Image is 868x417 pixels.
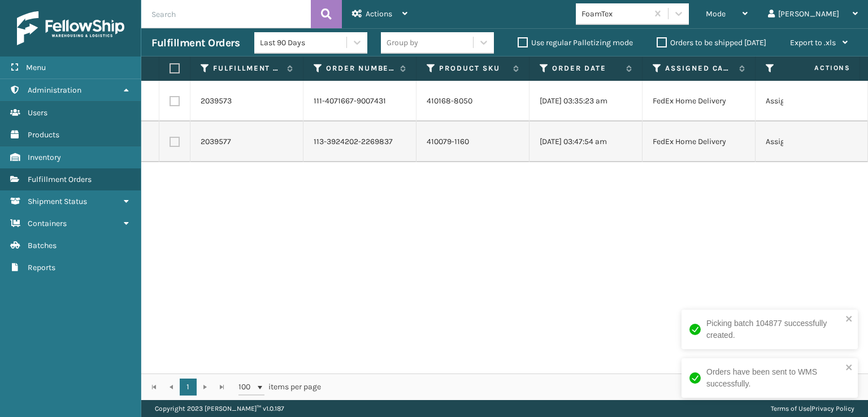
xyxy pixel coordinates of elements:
a: 1 [180,379,197,396]
div: FoamTex [581,8,649,20]
label: Assigned Carrier Service [665,63,734,73]
td: [DATE] 03:35:23 am [530,81,643,121]
a: 2039577 [201,136,231,147]
span: Fulfillment Orders [28,175,92,184]
a: 2039573 [201,95,232,107]
span: Administration [28,85,81,95]
span: Mode [706,9,726,19]
span: Users [28,108,47,118]
span: Export to .xls [790,38,836,47]
p: Copyright 2023 [PERSON_NAME]™ v 1.0.187 [155,400,284,417]
img: logo [17,11,124,45]
label: Use regular Palletizing mode [518,38,633,47]
td: 111-4071667-9007431 [303,81,416,121]
span: Menu [26,63,46,72]
span: Products [28,130,59,140]
label: Product SKU [439,63,507,73]
div: 1 - 2 of 2 items [337,381,856,393]
div: Orders have been sent to WMS successfully. [706,366,842,390]
div: Last 90 Days [260,37,348,49]
span: Actions [366,9,392,19]
td: FedEx Home Delivery [643,81,756,121]
span: Batches [28,241,57,250]
label: Fulfillment Order Id [213,63,281,73]
label: Order Date [552,63,620,73]
td: FedEx Home Delivery [643,121,756,162]
a: 410168-8050 [427,96,472,106]
span: Reports [28,263,55,272]
td: 113-3924202-2269837 [303,121,416,162]
label: Order Number [326,63,394,73]
div: Picking batch 104877 successfully created. [706,318,842,341]
span: 100 [238,381,255,393]
span: items per page [238,379,321,396]
button: close [845,314,853,325]
h3: Fulfillment Orders [151,36,240,50]
span: Containers [28,219,67,228]
span: Actions [779,59,857,77]
a: 410079-1160 [427,137,469,146]
td: [DATE] 03:47:54 am [530,121,643,162]
label: Orders to be shipped [DATE] [657,38,766,47]
div: Group by [387,37,418,49]
span: Shipment Status [28,197,87,206]
span: Inventory [28,153,61,162]
button: close [845,363,853,373]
